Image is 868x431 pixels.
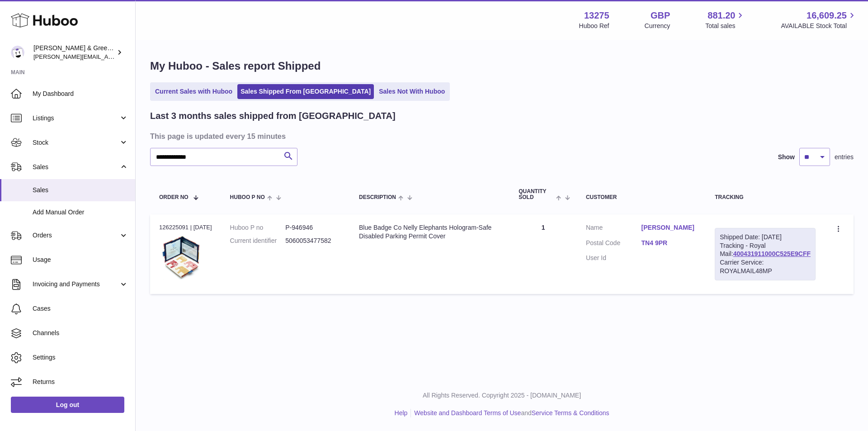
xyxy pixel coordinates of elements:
dd: 5060053477582 [285,237,341,245]
h2: Last 3 months sales shipped from [GEOGRAPHIC_DATA] [150,110,396,122]
dt: Current identifier [230,237,286,245]
dt: Name [586,223,642,234]
div: Currency [645,22,670,30]
a: 881.20 Total sales [705,9,745,30]
dt: User Id [586,254,642,262]
li: and [411,409,609,417]
dt: Postal Code [586,239,642,250]
span: Usage [33,256,128,264]
h1: My Huboo - Sales report Shipped [150,59,854,73]
a: TN4 9PR [642,239,697,247]
div: Customer [586,194,697,200]
strong: GBP [651,9,670,22]
dd: P-946946 [285,223,341,232]
div: Huboo Ref [579,22,609,30]
span: Channels [33,329,128,337]
a: [PERSON_NAME] [642,223,697,232]
span: Invoicing and Payments [33,280,119,289]
a: 400431911000C525E9CFF [733,250,811,257]
span: 881.20 [708,9,735,22]
strong: 13275 [584,9,609,22]
a: Log out [11,397,124,413]
div: 126225091 | [DATE] [159,223,212,232]
span: Sales [33,163,119,171]
span: Total sales [705,22,745,30]
span: My Dashboard [33,90,128,98]
img: ellen@bluebadgecompany.co.uk [11,46,24,59]
span: Cases [33,304,128,313]
span: Huboo P no [230,194,265,200]
img: $_57.JPG [159,234,204,279]
a: Service Terms & Conditions [532,409,609,417]
span: Listings [33,114,119,123]
span: 16,609.25 [807,9,847,22]
span: [PERSON_NAME][EMAIL_ADDRESS][DOMAIN_NAME] [33,53,181,60]
span: AVAILABLE Stock Total [781,22,857,30]
td: 1 [509,214,577,294]
a: Help [395,409,408,417]
span: entries [835,153,854,161]
div: Tracking [715,194,816,200]
div: Shipped Date: [DATE] [720,233,811,242]
span: Description [359,194,396,200]
div: Carrier Service: ROYALMAIL48MP [720,258,811,275]
span: Order No [159,194,189,200]
span: Orders [33,231,119,240]
a: Website and Dashboard Terms of Use [414,409,521,417]
span: Sales [33,186,128,194]
label: Show [778,153,795,161]
dt: Huboo P no [230,223,286,232]
a: Current Sales with Huboo [152,84,236,99]
span: Settings [33,353,128,362]
h3: This page is updated every 15 minutes [150,131,851,141]
p: All Rights Reserved. Copyright 2025 - [DOMAIN_NAME] [143,391,861,400]
span: Add Manual Order [33,208,128,217]
span: Stock [33,138,119,147]
div: Blue Badge Co Nelly Elephants Hologram-Safe Disabled Parking Permit Cover [359,223,500,241]
span: Quantity Sold [519,189,553,200]
div: Tracking - Royal Mail: [715,228,816,280]
a: Sales Shipped From [GEOGRAPHIC_DATA] [237,84,374,99]
a: Sales Not With Huboo [376,84,448,99]
a: 16,609.25 AVAILABLE Stock Total [781,9,857,30]
span: Returns [33,378,128,386]
div: [PERSON_NAME] & Green Ltd [33,44,115,61]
